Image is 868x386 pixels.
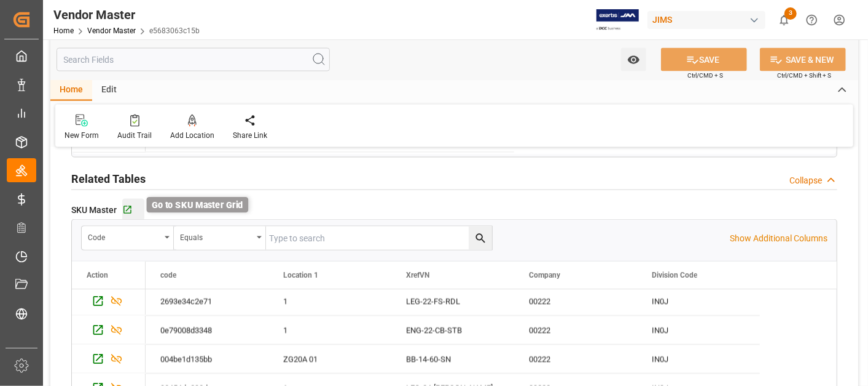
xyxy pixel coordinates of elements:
[170,130,214,141] div: Add Location
[469,227,492,250] button: search button
[647,8,770,31] button: JIMS
[789,174,822,187] div: Collapse
[730,232,827,245] p: Show Additional Columns
[770,6,798,34] button: show 3 new notifications
[146,287,268,315] div: 2693e34c2e71
[621,48,646,71] button: open menu
[92,80,126,101] div: Edit
[391,316,514,344] div: ENG-22-CB-STB
[72,345,146,374] div: Press SPACE to select this row.
[180,229,252,243] div: Equals
[71,204,117,217] span: SKU Master
[283,271,318,279] span: Location 1
[637,345,760,373] div: IN0J
[529,271,560,279] span: Company
[88,229,160,243] div: code
[146,287,760,316] div: Press SPACE to select this row.
[647,11,765,29] div: JIMS
[514,345,637,373] div: 00222
[87,26,136,35] a: Vendor Master
[661,48,747,71] button: SAVE
[53,26,74,35] a: Home
[784,7,797,20] span: 3
[147,198,249,213] div: Go to SKU Master Grid
[50,80,92,101] div: Home
[233,130,267,141] div: Share Link
[71,171,146,187] h2: Related Tables
[596,9,639,31] img: Exertis%20JAM%20-%20Email%20Logo.jpg_1722504956.jpg
[406,271,429,279] span: XrefVN
[117,130,152,141] div: Audit Trail
[146,345,760,374] div: Press SPACE to select this row.
[760,48,846,71] button: SAVE & NEW
[687,71,723,80] span: Ctrl/CMD + S
[266,227,492,250] input: Type to search
[72,316,146,345] div: Press SPACE to select this row.
[637,316,760,344] div: IN0J
[514,287,637,315] div: 00222
[87,271,108,279] div: Action
[777,71,831,80] span: Ctrl/CMD + Shift + S
[82,227,174,250] button: open menu
[637,287,760,315] div: IN0J
[160,271,176,279] span: code
[65,130,99,141] div: New Form
[146,316,268,344] div: 0e79008d3348
[391,287,514,315] div: LEG-22-FS-RDL
[174,227,266,250] button: open menu
[514,316,637,344] div: 00222
[146,316,760,345] div: Press SPACE to select this row.
[268,345,391,373] div: ZG20A 01
[72,287,146,316] div: Press SPACE to select this row.
[57,48,330,71] input: Search Fields
[146,345,268,373] div: 004be1d135bb
[268,287,391,315] div: 1
[798,6,826,34] button: Help Center
[268,316,391,344] div: 1
[391,345,514,373] div: BB-14-60-SN
[53,6,200,24] div: Vendor Master
[652,271,697,279] span: Division Code
[122,199,144,221] button: Go to SKU Master Grid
